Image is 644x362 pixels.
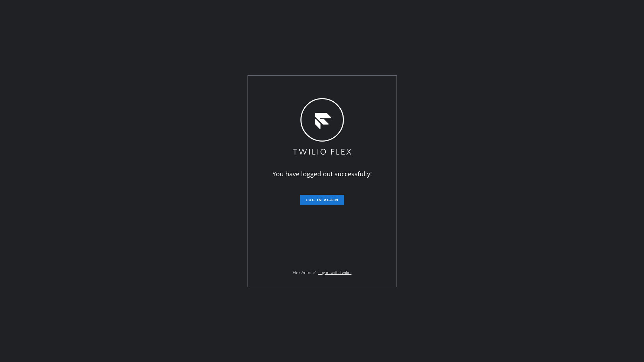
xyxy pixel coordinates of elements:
[300,195,344,205] button: Log in again
[306,197,339,202] span: Log in again
[293,269,316,275] span: Flex Admin?
[272,170,372,178] span: You have logged out successfully!
[318,269,352,275] a: Log in with Twilio.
